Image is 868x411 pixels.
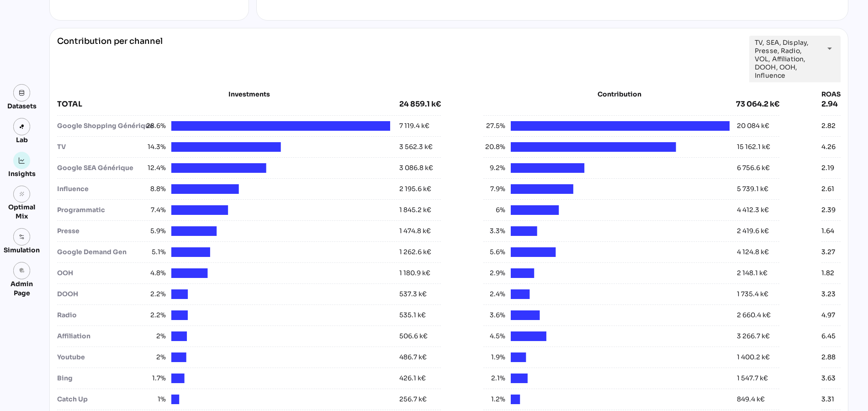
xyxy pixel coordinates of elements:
span: 3.3% [483,226,505,236]
div: OOH [57,268,144,278]
div: 1 474.8 k€ [399,226,431,236]
div: Insights [8,169,36,178]
span: 8.8% [144,184,166,194]
span: 4.8% [144,268,166,278]
div: Google Demand Gen [57,247,144,257]
div: DOOH [57,289,144,299]
div: 2.88 [821,352,836,362]
img: lab.svg [19,123,25,130]
div: 20 084 k€ [737,121,769,131]
i: admin_panel_settings [19,267,25,274]
div: 24 859.1 k€ [399,99,441,110]
div: 7 119.4 k€ [399,121,429,131]
div: 73 064.2 k€ [736,99,779,110]
img: settings.svg [19,234,25,240]
div: 3 562.3 k€ [399,142,433,152]
div: 1 547.7 k€ [737,374,768,383]
div: 1.64 [821,226,834,236]
div: 4.26 [821,142,836,152]
div: 2 660.4 k€ [737,310,771,320]
div: 1 262.6 k€ [399,247,431,257]
div: 2.82 [821,121,836,131]
div: Investments [57,90,441,99]
div: 3.27 [821,247,835,257]
span: 6% [483,205,505,215]
div: Presse [57,226,144,236]
div: Google SEA Générique [57,163,144,173]
div: Google Shopping Générique [57,121,144,131]
div: Youtube [57,352,144,362]
div: 1 180.9 k€ [399,268,430,278]
span: 5.1% [144,247,166,257]
div: 3 086.8 k€ [399,163,433,173]
div: 486.7 k€ [399,352,427,362]
div: Programmatic [57,205,144,215]
span: 2.2% [144,310,166,320]
span: 7.4% [144,205,166,215]
span: 5.6% [483,247,505,257]
div: Admin Page [4,279,40,298]
span: 27.5% [483,121,505,131]
div: Optimal Mix [4,203,40,221]
div: 426.1 k€ [399,374,426,383]
div: 3 266.7 k€ [737,331,770,341]
div: 5 739.1 k€ [737,184,768,194]
div: 1 845.2 k€ [399,205,431,215]
span: 1.2% [483,395,505,404]
div: Lab [12,135,32,144]
div: 2 195.6 k€ [399,184,431,194]
span: 2.4% [483,289,505,299]
span: 2% [144,352,166,362]
div: TV [57,142,144,152]
div: 4 412.3 k€ [737,205,769,215]
i: grain [19,191,25,197]
span: TV, SEA, Display, Presse, Radio, VOL, Affiliation, DOOH, OOH, Influence [755,38,819,80]
div: 3.23 [821,289,836,299]
div: 4.97 [821,310,835,320]
div: 3.31 [821,395,834,404]
span: 4.5% [483,331,505,341]
div: Bing [57,374,144,383]
span: 2.1% [483,374,505,383]
span: 1.7% [144,374,166,383]
span: 1% [144,395,166,404]
span: 7.9% [483,184,505,194]
div: Influence [57,184,144,194]
span: 3.6% [483,310,505,320]
div: 1 735.4 k€ [737,289,768,299]
span: 28.6% [144,121,166,131]
div: 6 756.6 k€ [737,163,770,173]
div: 4 124.8 k€ [737,247,769,257]
div: 1 400.2 k€ [737,352,770,362]
div: 3.63 [821,374,836,383]
div: 15 162.1 k€ [737,142,770,152]
span: 9.2% [483,163,505,173]
div: Contribution [506,90,733,99]
span: 12.4% [144,163,166,173]
i: arrow_drop_down [824,43,835,54]
span: 1.9% [483,352,505,362]
span: 2% [144,331,166,341]
div: Affiliation [57,331,144,341]
span: 14.3% [144,142,166,152]
div: 2.19 [821,163,834,173]
div: 2.94 [821,99,841,110]
div: Catch Up [57,395,144,404]
div: 535.1 k€ [399,310,426,320]
span: 5.9% [144,226,166,236]
div: Simulation [4,246,40,255]
div: 1.82 [821,268,834,278]
span: 20.8% [483,142,505,152]
div: 2 419.6 k€ [737,226,769,236]
img: graph.svg [19,157,25,164]
div: ROAS [821,90,841,99]
div: 2.39 [821,205,836,215]
div: Datasets [7,101,37,111]
div: 537.3 k€ [399,289,427,299]
img: data.svg [19,90,25,96]
div: 256.7 k€ [399,395,427,404]
div: 2 148.1 k€ [737,268,767,278]
div: Radio [57,310,144,320]
div: Contribution per channel [57,36,163,82]
div: 849.4 k€ [737,395,765,404]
